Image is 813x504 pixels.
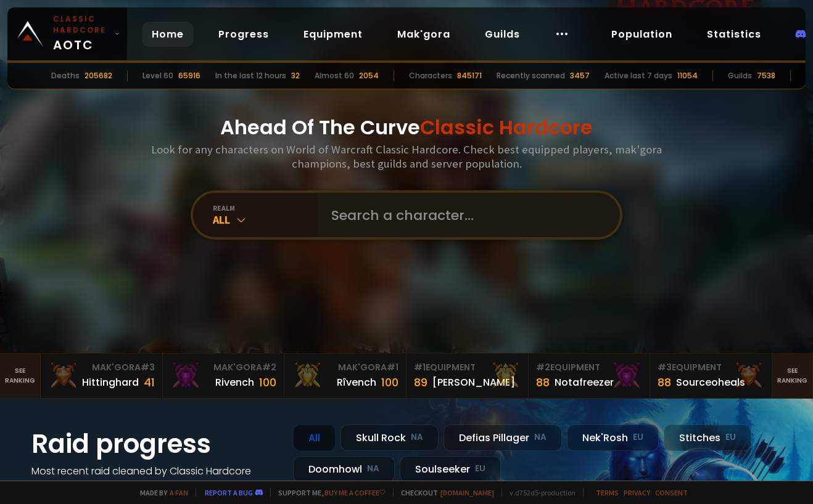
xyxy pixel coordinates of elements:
h1: Ahead Of The Curve [220,113,593,142]
span: Checkout [393,488,494,497]
span: v. d752d5 - production [501,488,576,497]
div: Level 60 [142,70,173,81]
div: Guilds [728,70,752,81]
small: NA [411,431,423,444]
small: Classic Hardcore [53,14,110,36]
div: Sourceoheals [676,375,745,390]
div: Mak'Gora [170,361,277,374]
a: Population [601,22,682,47]
div: 3457 [570,70,590,81]
a: Report a bug [205,488,253,497]
span: # 3 [141,361,155,373]
div: 11054 [677,70,698,81]
a: Statistics [697,22,771,47]
a: a fan [170,488,188,497]
div: Nek'Rosh [567,425,659,451]
span: # 3 [658,361,672,373]
input: Search a character... [324,193,605,237]
a: Terms [596,488,619,497]
a: #1Equipment89[PERSON_NAME] [406,354,529,398]
div: 845171 [457,70,482,81]
span: Classic Hardcore [420,113,593,141]
div: Rivench [215,375,254,390]
div: Active last 7 days [605,70,672,81]
a: Progress [208,22,279,47]
div: Characters [409,70,452,81]
div: Stitches [664,425,751,451]
a: #3Equipment88Sourceoheals [650,354,772,398]
div: All [213,213,316,227]
a: Equipment [294,22,373,47]
div: 88 [658,374,671,391]
div: 88 [536,374,550,391]
span: AOTC [53,14,110,54]
a: Seeranking [772,354,813,398]
div: 7538 [757,70,775,81]
a: Consent [655,488,688,497]
h3: Look for any characters on World of Warcraft Classic Hardcore. Check best equipped players, mak'g... [146,142,667,171]
div: Rîvench [337,375,376,390]
span: # 1 [414,361,426,373]
small: NA [534,431,547,444]
div: 2054 [359,70,379,81]
span: # 2 [536,361,550,373]
div: Skull Rock [340,425,439,451]
div: realm [213,203,316,213]
div: Doomhowl [293,456,395,482]
div: [PERSON_NAME] [432,375,515,390]
a: Mak'Gora#3Hittinghard41 [41,354,163,398]
span: # 2 [262,361,276,373]
h4: Most recent raid cleaned by Classic Hardcore guilds [31,463,278,494]
a: Home [142,22,194,47]
h1: Raid progress [31,425,278,463]
a: Mak'gora [387,22,460,47]
span: # 1 [387,361,398,373]
div: 205682 [85,70,112,81]
div: Mak'Gora [48,361,155,374]
div: 100 [259,374,276,391]
div: Notafreezer [555,375,614,390]
span: Support me, [270,488,386,497]
div: 89 [414,374,427,391]
div: 65916 [178,70,200,81]
span: Made by [133,488,188,497]
a: Buy me a coffee [324,488,386,497]
div: Hittinghard [82,375,139,390]
div: Mak'Gora [292,361,398,374]
div: Deaths [51,70,80,81]
div: Equipment [658,361,764,374]
small: NA [367,463,379,475]
div: Equipment [414,361,521,374]
div: 100 [381,374,398,391]
div: 32 [291,70,300,81]
small: EU [633,431,643,444]
div: Soulseeker [400,456,501,482]
a: Mak'Gora#1Rîvench100 [284,354,406,398]
div: In the last 12 hours [215,70,286,81]
div: Recently scanned [497,70,565,81]
div: Almost 60 [315,70,354,81]
small: EU [725,431,736,444]
a: Privacy [624,488,650,497]
a: Guilds [475,22,530,47]
a: #2Equipment88Notafreezer [529,354,651,398]
div: Defias Pillager [444,425,562,451]
div: Equipment [536,361,643,374]
a: [DOMAIN_NAME] [440,488,494,497]
a: Classic HardcoreAOTC [7,7,127,60]
div: 41 [144,374,155,391]
div: All [293,425,336,451]
small: EU [475,463,485,475]
a: Mak'Gora#2Rivench100 [163,354,285,398]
